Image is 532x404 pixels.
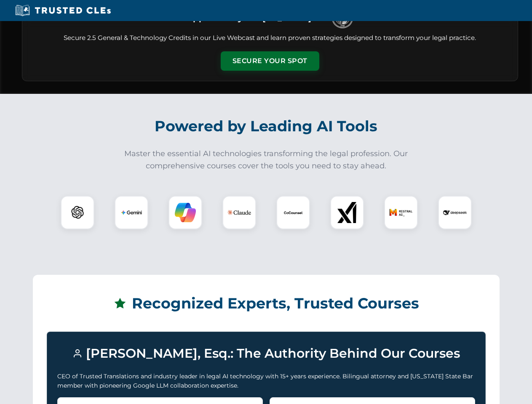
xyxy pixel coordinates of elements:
[57,342,475,365] h3: [PERSON_NAME], Esq.: The Authority Behind Our Courses
[337,202,358,223] img: xAI Logo
[389,201,413,224] img: Mistral AI Logo
[227,201,251,224] img: Claude Logo
[119,148,414,172] p: Master the essential AI technologies transforming the legal profession. Our comprehensive courses...
[276,196,310,229] div: CoCounsel
[443,201,467,224] img: DeepSeek Logo
[47,289,486,318] h2: Recognized Experts, Trusted Courses
[283,202,304,223] img: CoCounsel Logo
[222,196,256,229] div: Claude
[57,372,475,391] p: CEO of Trusted Translations and industry leader in legal AI technology with 15+ years experience....
[32,33,508,43] p: Secure 2.5 General & Technology Credits in our Live Webcast and learn proven strategies designed ...
[61,196,94,229] div: ChatGPT
[221,51,319,71] button: Secure Your Spot
[438,196,472,229] div: DeepSeek
[13,4,113,17] img: Trusted CLEs
[65,200,90,225] img: ChatGPT Logo
[33,112,500,141] h2: Powered by Leading AI Tools
[384,196,418,229] div: Mistral AI
[115,196,148,229] div: Gemini
[168,196,202,229] div: Copilot
[121,202,142,223] img: Gemini Logo
[175,202,196,223] img: Copilot Logo
[330,196,364,229] div: xAI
